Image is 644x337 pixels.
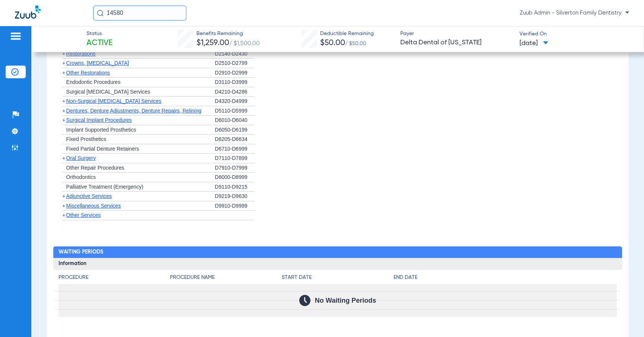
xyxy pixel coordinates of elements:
div: D6710-D6999 [215,144,254,154]
div: D2510-D2799 [215,59,254,68]
img: Search Icon [97,10,104,16]
span: Fixed Prosthetics [66,136,106,142]
span: Payer [400,30,513,38]
app-breakdown-title: Procedure [59,274,170,284]
div: D7110-D7899 [215,154,254,163]
h3: Information [53,258,622,270]
span: Verified On [520,30,632,38]
span: Dentures, Denture Adjustments, Denture Repairs, Relining [66,108,202,114]
div: D4210-D4286 [215,87,254,97]
span: No Waiting Periods [315,297,376,304]
span: + [62,212,65,218]
h4: End Date [394,274,617,281]
span: Fixed Partial Denture Retainers [66,146,139,152]
span: Restorations [66,51,96,57]
span: Status [86,30,113,38]
h4: Procedure [59,274,170,281]
span: [DATE] [520,39,548,48]
img: Calendar [299,295,310,306]
span: Crowns, [MEDICAL_DATA] [66,60,129,66]
div: D9219-D9630 [215,192,254,201]
span: + [62,98,65,104]
span: Benefits Remaining [196,30,260,38]
div: D6010-D6040 [215,116,254,125]
span: Orthodontics [66,174,96,180]
div: D2910-D2999 [215,68,254,78]
span: / $1,500.00 [229,41,260,47]
span: + [62,51,65,57]
span: + [62,193,65,199]
span: Oral Surgery [66,155,96,161]
h2: Waiting Periods [53,246,622,258]
span: Non-Surgical [MEDICAL_DATA] Services [66,98,161,104]
div: D7910-D7999 [215,163,254,173]
span: Surgical [MEDICAL_DATA] Services [66,89,150,95]
div: D9910-D9999 [215,201,254,211]
span: Endodontic Procedures [66,79,121,85]
span: Active [86,38,113,48]
iframe: Chat Widget [607,301,644,337]
span: Other Services [66,212,101,218]
div: D3110-D3999 [215,78,254,87]
span: + [62,60,65,66]
img: Zuub Logo [15,6,41,19]
span: + [62,108,65,114]
span: Adjunctive Services [66,193,112,199]
div: D8000-D8999 [215,173,254,182]
div: D5110-D5999 [215,106,254,116]
span: $1,259.00 [196,39,229,47]
span: Implant Supported Prosthetics [66,127,136,133]
span: Surgical Implant Procedures [66,117,132,123]
div: D2140-D2430 [215,49,254,59]
div: D9110-D9215 [215,182,254,192]
img: hamburger-icon [10,32,22,41]
span: + [62,117,65,123]
input: Search for patients [93,6,186,21]
span: Other Repair Procedures [66,165,124,171]
app-breakdown-title: Start Date [282,274,394,284]
span: Zuub Admin - Silverton Family Dentistry [520,9,629,17]
span: + [62,203,65,209]
span: Miscellaneous Services [66,203,121,209]
span: Palliative Treatment (Emergency) [66,184,143,190]
app-breakdown-title: End Date [394,274,617,284]
span: / $50.00 [345,41,366,46]
div: D6050-D6199 [215,125,254,135]
h4: Start Date [282,274,394,281]
div: D4320-D4999 [215,97,254,106]
span: $50.00 [320,39,345,47]
app-breakdown-title: Procedure Name [170,274,282,284]
span: Deductible Remaining [320,30,374,38]
span: Other Restorations [66,70,110,76]
span: + [62,70,65,76]
span: Delta Dental of [US_STATE] [400,38,513,47]
h4: Procedure Name [170,274,282,281]
span: + [62,155,65,161]
div: D6205-D6634 [215,135,254,144]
